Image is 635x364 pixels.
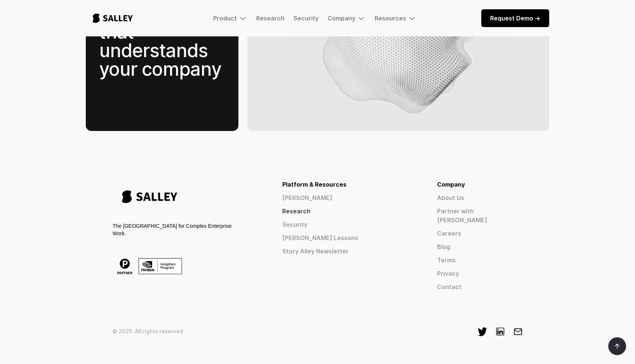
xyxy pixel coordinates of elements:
[282,247,410,256] a: Story Alley Newsletter
[328,14,355,22] div: Company
[256,14,284,22] a: Research
[86,6,140,30] a: home
[328,14,366,23] div: Company
[437,207,522,224] a: Partner with [PERSON_NAME]
[213,14,237,22] div: Product
[481,9,549,27] a: Request Demo ->
[437,256,522,265] a: Terms
[282,207,410,216] a: Research
[113,222,234,237] div: The [GEOGRAPHIC_DATA] for Complex Enterprise Work.
[437,242,522,251] a: Blog
[437,269,522,278] a: Privacy
[375,14,417,23] div: Resources
[282,220,410,229] a: Security
[293,14,319,22] a: Security
[282,233,410,242] a: [PERSON_NAME] Lessons
[113,327,183,335] div: © 2025. All rights reserved
[375,14,406,22] div: Resources
[213,14,247,23] div: Product
[282,180,410,189] div: Platform & Resources
[282,193,410,202] a: [PERSON_NAME]
[437,193,522,202] a: About Us
[437,229,522,238] a: Careers
[437,180,522,189] div: Company
[437,282,522,291] a: Contact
